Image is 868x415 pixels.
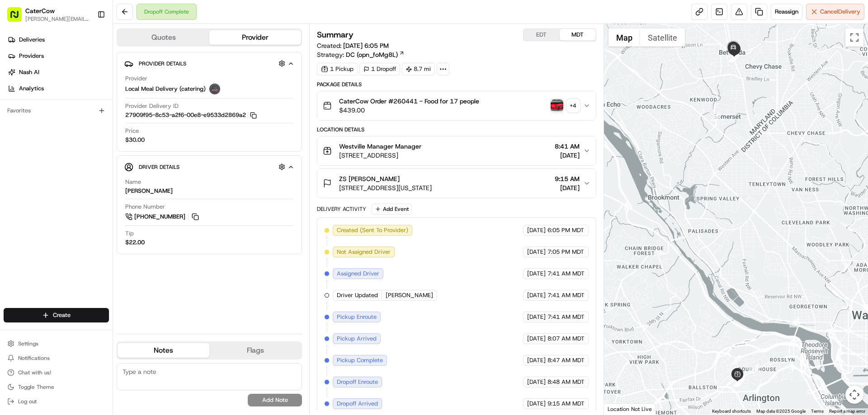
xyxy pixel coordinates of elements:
span: Phone Number [125,203,165,211]
button: Settings [4,337,109,350]
span: 8:48 AM MDT [547,378,585,386]
button: Show street map [609,28,640,47]
a: Powered byPylon [64,153,109,160]
button: CaterCow [25,6,55,15]
span: Cancel Delivery [820,8,860,16]
a: Providers [4,49,113,63]
span: [DATE] [555,151,580,160]
span: Dropoff Enroute [337,378,378,386]
div: Location Not Live [604,403,656,415]
div: 11 [711,112,721,121]
span: 7:05 PM MDT [547,248,584,256]
div: 8 [736,373,745,383]
span: [DATE] [527,335,546,343]
div: Favorites [4,103,109,118]
h3: Summary [317,31,354,39]
span: [STREET_ADDRESS][US_STATE] [339,183,432,192]
a: [PHONE_NUMBER] [125,212,200,222]
p: Welcome 👋 [9,36,165,51]
div: 8.7 mi [402,63,435,75]
span: Analytics [19,84,44,93]
span: Toggle Theme [18,383,54,391]
button: Flags [209,343,301,358]
div: [PERSON_NAME] [125,187,173,195]
span: Pickup Enroute [337,313,377,321]
button: ZS [PERSON_NAME][STREET_ADDRESS][US_STATE]9:15 AM[DATE] [317,169,595,198]
span: Deliveries [19,36,45,44]
span: Pickup Complete [337,356,383,364]
a: Nash AI [4,65,113,79]
span: [PERSON_NAME][EMAIL_ADDRESS][DOMAIN_NAME] [25,15,90,23]
span: 7:41 AM MDT [547,291,585,299]
span: Local Meal Delivery (catering) [125,85,206,93]
button: Show satellite imagery [640,28,685,47]
span: Tip [125,229,134,238]
div: 9 [749,364,759,373]
span: Notifications [18,354,50,362]
div: Location Details [317,126,596,133]
span: [PHONE_NUMBER] [134,213,185,221]
button: Log out [4,395,109,408]
span: 7:41 AM MDT [547,313,585,321]
span: DC (opn_foMg8L) [346,50,398,59]
span: Reassign [775,8,798,16]
span: Provider Details [139,60,186,67]
button: MDT [560,29,596,41]
button: photo_proof_of_pickup image+4 [551,99,580,112]
button: Notifications [4,352,109,364]
div: 13 [728,52,738,62]
span: Nash AI [19,68,39,76]
span: Pickup Arrived [337,335,377,343]
span: Price [125,127,139,135]
span: $439.00 [339,106,479,115]
span: API Documentation [85,131,145,140]
button: Reassign [771,4,802,20]
span: Create [53,311,71,319]
span: 8:07 AM MDT [547,335,585,343]
button: Toggle fullscreen view [845,28,863,47]
span: [DATE] [527,356,546,364]
span: 8:47 AM MDT [547,356,585,364]
button: 27909f95-8c53-a2f6-00e8-e9533d2869a2 [125,111,257,119]
span: 9:15 AM [555,174,580,183]
button: Keyboard shortcuts [712,408,751,415]
span: Provider [125,75,147,83]
button: Toggle Theme [4,381,109,393]
div: Strategy: [317,50,405,59]
button: Driver Details [124,159,294,174]
span: [DATE] [527,313,546,321]
a: Open this area in Google Maps (opens a new window) [606,403,636,415]
div: 1 Dropoff [359,63,400,75]
span: [STREET_ADDRESS] [339,151,421,160]
button: CancelDelivery [806,4,864,20]
button: Start new chat [154,89,165,100]
span: ZS [PERSON_NAME] [339,174,400,183]
div: Package Details [317,81,596,88]
button: Add Event [372,204,412,214]
a: 📗Knowledge Base [5,127,73,144]
span: [DATE] [527,226,546,234]
img: 1736555255976-a54dd68f-1ca7-489b-9aae-adbdc363a1c4 [9,86,25,103]
a: Deliveries [4,33,113,47]
span: 8:41 AM [555,142,580,151]
span: Log out [18,398,37,405]
img: lmd_logo.png [209,84,220,94]
div: 7 [734,377,744,387]
span: Knowledge Base [18,131,69,140]
a: Report a map error [829,409,865,414]
span: Driver Updated [337,291,378,299]
span: [DATE] [555,183,580,192]
span: Name [125,178,141,186]
div: Delivery Activity [317,205,366,213]
span: Providers [19,52,44,60]
a: DC (opn_foMg8L) [346,50,405,59]
button: Map camera controls [845,386,863,404]
span: Westville Manager Manager [339,142,421,151]
img: photo_proof_of_pickup image [551,99,563,112]
span: Map data ©2025 Google [756,409,806,414]
span: Provider Delivery ID [125,102,179,110]
button: Provider [209,30,301,45]
img: Nash [9,9,27,27]
button: Quotes [118,30,209,45]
